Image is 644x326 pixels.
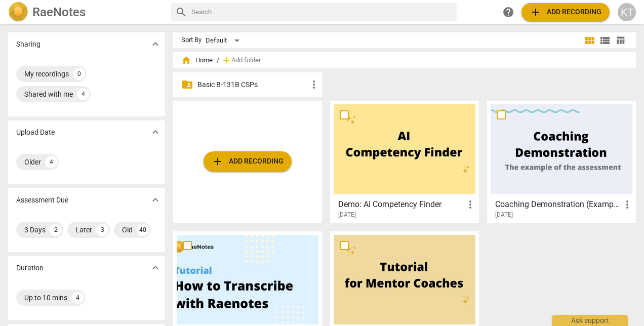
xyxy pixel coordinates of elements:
button: List view [597,33,613,48]
span: / [217,57,219,64]
a: Demo: AI Competency Finder[DATE] [334,104,475,219]
span: Add folder [231,57,261,64]
div: 3 [96,224,108,236]
div: 4 [77,88,89,100]
span: home [181,55,191,65]
div: Old [122,225,133,235]
span: Add recording [212,155,284,168]
span: expand_more [149,38,162,50]
div: 4 [45,156,57,168]
p: Duration [16,263,44,273]
a: Coaching Demonstration (Example)[DATE] [491,104,632,219]
div: 2 [50,224,62,236]
div: 4 [71,292,84,304]
span: view_list [599,34,611,47]
a: LogoRaeNotes [8,2,163,22]
h3: Coaching Demonstration (Example) [495,198,621,211]
button: Show more [148,125,163,140]
div: My recordings [24,69,69,79]
div: Default [206,32,243,49]
span: Home [181,55,213,65]
span: [DATE] [495,211,513,219]
img: Logo [8,2,28,22]
div: Shared with me [24,89,73,99]
div: 3 Days [24,225,46,235]
button: Upload [521,3,610,21]
span: add [530,6,542,18]
span: more_vert [621,198,633,211]
button: Show more [148,260,163,275]
div: Up to 10 mins [24,293,67,303]
p: Basic B-131B CSPs [197,79,308,90]
span: more_vert [308,78,320,91]
span: view_module [584,34,596,47]
a: Help [499,3,517,21]
div: Later [75,225,92,235]
button: Show more [148,36,163,52]
h3: Demo: AI Competency Finder [338,198,464,211]
span: expand_more [149,194,162,206]
div: Ask support [552,315,628,326]
p: Upload Date [16,127,55,138]
span: expand_more [149,126,162,138]
span: Add recording [530,6,601,18]
h2: RaeNotes [32,5,86,19]
span: expand_more [149,262,162,274]
span: table_chart [616,35,625,45]
div: 0 [73,68,85,80]
div: Sort By [181,36,202,44]
span: [DATE] [338,211,356,219]
span: more_vert [464,198,476,211]
p: Assessment Due [16,195,68,206]
button: Table view [613,33,628,48]
div: 40 [137,224,149,236]
span: search [175,6,187,18]
button: Show more [148,192,163,208]
button: Tile view [582,33,597,48]
span: help [502,6,514,18]
div: Older [24,157,41,167]
input: Search [191,4,453,20]
button: Upload [204,151,292,172]
span: folder_shared [181,78,193,91]
span: add [212,155,224,168]
p: Sharing [16,39,41,50]
button: KT [618,3,636,21]
span: add [221,55,231,65]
